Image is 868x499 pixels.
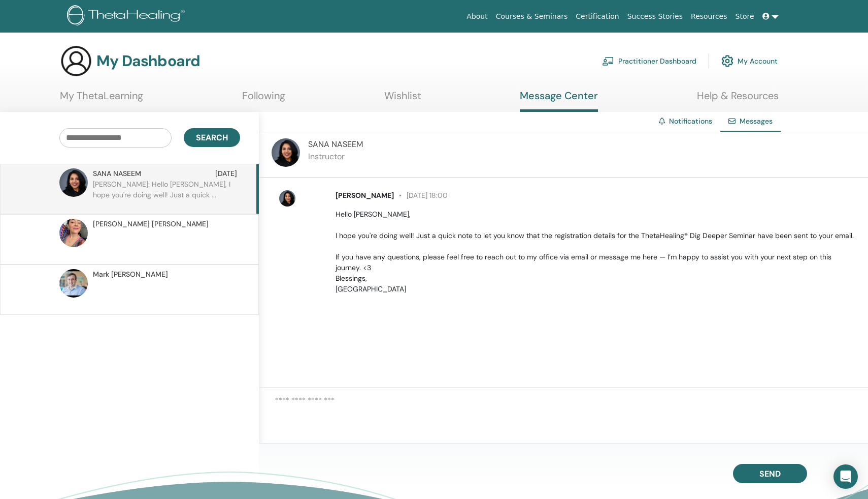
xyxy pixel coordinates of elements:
img: default.jpg [59,269,88,298]
img: cog.svg [721,52,733,70]
p: Hello [PERSON_NAME], I hope you're doing well! Just a quick note to let you know that the registr... [336,209,856,295]
button: Search [184,128,240,147]
span: SANA NASEEM [308,139,363,150]
img: logo.png [67,5,188,28]
span: [DATE] 18:00 [394,191,448,200]
span: Messages [740,116,773,126]
button: Send [733,464,807,483]
a: Notifications [669,116,712,126]
img: default.jpg [272,138,300,167]
a: Store [731,7,758,26]
a: Courses & Seminars [492,7,572,26]
a: Following [242,90,285,109]
h3: My Dashboard [96,52,200,70]
a: Practitioner Dashboard [602,50,696,72]
span: [PERSON_NAME] [PERSON_NAME] [93,219,209,229]
a: Wishlist [384,90,421,109]
p: Instructor [308,151,363,163]
img: generic-user-icon.jpg [60,45,92,77]
img: default.jpg [279,190,295,207]
span: SANA NASEEM [93,168,141,179]
a: My ThetaLearning [60,90,143,109]
a: Resources [687,7,731,26]
a: About [462,7,491,26]
span: [DATE] [215,168,237,179]
img: chalkboard-teacher.svg [602,56,614,66]
a: Help & Resources [697,90,779,109]
p: [PERSON_NAME]: Hello [PERSON_NAME], I hope you're doing well! Just a quick ... [93,179,240,210]
a: Message Center [520,90,598,112]
a: My Account [721,50,778,72]
span: Mark [PERSON_NAME] [93,269,168,280]
a: Success Stories [623,7,687,26]
img: default.jpg [59,219,88,247]
span: [PERSON_NAME] [336,191,394,200]
img: default.jpg [59,168,88,197]
div: Open Intercom Messenger [833,464,858,489]
span: Search [196,132,228,143]
span: Send [759,468,781,479]
a: Certification [572,7,623,26]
